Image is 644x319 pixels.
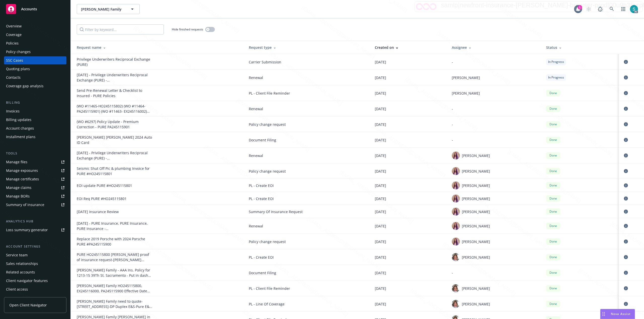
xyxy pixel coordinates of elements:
[623,209,629,215] a: circleInformation
[77,209,152,214] div: 4/23/2024 Insurance Review
[578,5,582,10] div: 1
[6,226,48,234] div: Loss summary generator
[607,4,617,14] a: Search
[623,152,629,158] a: circleInformation
[462,196,490,201] span: [PERSON_NAME]
[623,74,629,81] a: circleInformation
[452,137,538,143] div: -
[4,56,66,64] a: SSC Cases
[462,286,490,291] span: [PERSON_NAME]
[4,219,66,224] div: Analytics hub
[4,2,66,16] a: Accounts
[452,75,480,80] span: [PERSON_NAME]
[375,301,386,307] span: [DATE]
[6,184,31,192] div: Manage claims
[6,39,19,47] div: Policies
[548,255,558,259] span: Done
[77,24,164,34] input: Filter by keyword...
[375,223,386,229] span: [DATE]
[548,196,558,201] span: Done
[249,255,367,260] span: PL - Create EOI
[249,106,367,111] span: Renewal
[4,167,66,175] a: Manage exposures
[462,153,490,158] span: [PERSON_NAME]
[9,302,47,308] span: Open Client Navigator
[4,260,66,268] a: Sales relationships
[548,91,558,95] span: Done
[6,116,31,124] div: Billing updates
[4,226,66,234] a: Loss summary generator
[623,121,629,127] a: circleInformation
[548,239,558,244] span: Done
[452,194,460,203] img: photo
[548,169,558,173] span: Done
[375,106,386,111] span: [DATE]
[630,5,638,13] img: photo
[77,267,152,278] div: Davis Family - AAA Ins. Policy for 1213-15 39Th St. Sacramento - Put in dash under Umbrella
[6,158,27,166] div: Manage files
[462,223,490,229] span: [PERSON_NAME]
[6,167,38,175] div: Manage exposures
[375,91,386,96] span: [DATE]
[6,201,44,209] div: Summary of insurance
[4,107,66,115] a: Invoices
[623,168,629,174] a: circleInformation
[4,244,66,249] div: Account settings
[548,75,564,80] span: In Progress
[249,196,367,201] span: PL - Create EOI
[77,252,152,262] div: PURE HO245115800 Davis proof of insurance request-Morgan Stanley EM cen300@mycoverageinfo.com
[548,183,558,188] span: Done
[6,73,21,82] div: Contacts
[77,183,152,188] div: EOI update PURE #HO245115801
[623,59,629,65] a: circleInformation
[77,196,152,201] div: EOI Req PURE #HO245115801
[6,268,35,276] div: Related accounts
[4,22,66,30] a: Overview
[375,239,386,244] span: [DATE]
[21,7,37,11] span: Accounts
[6,65,30,73] div: Quoting plans
[77,57,152,67] div: Privilege Underwriters Reciprocal Exchange (PURE)
[462,209,490,214] span: [PERSON_NAME]
[77,88,152,98] div: Send Pre-Renewal Letter & Checklist to Insured - PURE Policies
[623,195,629,202] a: circleInformation
[77,221,152,231] div: 04/23/24 - PURE Insurance, PURE Insurance, PURE Insurance - PERSONAL_UMBRELLA,PERSONAL_AUTO_VEHIC...
[623,106,629,112] a: circleInformation
[4,133,66,141] a: Installment plans
[452,151,460,159] img: photo
[249,270,367,275] span: Document Filing
[4,124,66,132] a: Account charges
[375,270,386,275] span: [DATE]
[375,153,386,158] span: [DATE]
[623,270,629,276] a: circleInformation
[548,60,564,64] span: In Progress
[462,301,490,307] span: [PERSON_NAME]
[584,4,594,14] a: Start snowing
[4,192,66,200] a: Manage BORs
[6,56,23,64] div: SSC Cases
[6,277,48,285] div: Client navigator features
[452,237,460,246] img: photo
[548,270,558,275] span: Done
[4,175,66,183] a: Manage certificates
[452,222,460,230] img: photo
[249,75,367,80] span: Renewal
[375,183,386,188] span: [DATE]
[462,255,490,260] span: [PERSON_NAME]
[6,82,44,90] div: Coverage gap analysis
[4,116,66,124] a: Billing updates
[595,4,605,14] a: Report a Bug
[6,31,22,39] div: Coverage
[77,45,241,50] div: Request name
[375,59,386,65] span: [DATE]
[6,175,39,183] div: Manage certificates
[452,270,538,275] div: -
[375,45,444,50] div: Created on
[4,268,66,276] a: Related accounts
[462,169,490,174] span: [PERSON_NAME]
[249,301,367,307] span: PL - Line Of Coverage
[6,124,34,132] div: Account charges
[77,4,140,14] button: [PERSON_NAME] Family
[4,31,66,39] a: Coverage
[548,138,558,142] span: Done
